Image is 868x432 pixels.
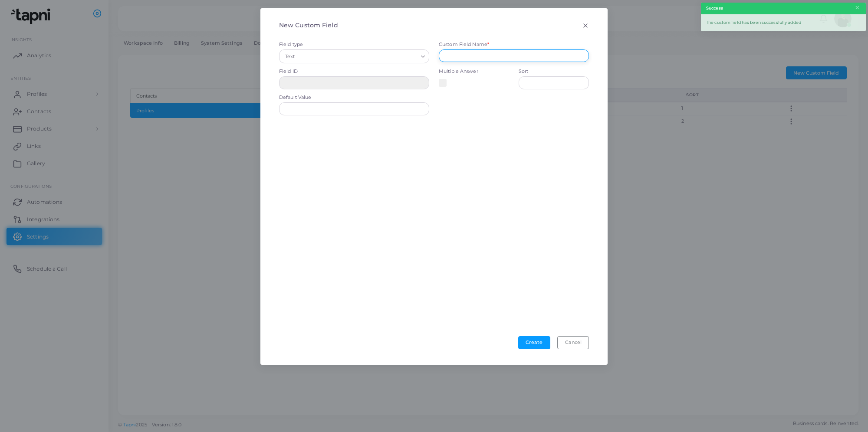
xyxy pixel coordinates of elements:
label: Field ID [279,68,298,75]
button: Cancel [557,336,589,349]
label: Default Value [279,94,311,101]
input: Search for option [297,52,418,61]
label: Multiple Answer [439,68,478,75]
label: Custom Field Name [439,41,489,48]
button: Create [518,336,550,349]
h4: New Custom Field [279,22,338,29]
div: The custom field has been successfully added [701,14,866,31]
label: Sort [519,68,528,75]
strong: Success [706,5,723,11]
label: Field type [279,41,303,48]
span: Text [284,52,296,61]
button: Close [855,3,860,13]
div: Search for option [279,49,429,63]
